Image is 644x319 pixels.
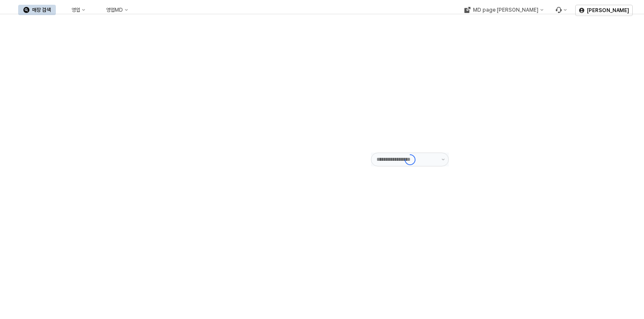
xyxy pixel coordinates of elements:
[58,5,90,15] button: 영업
[92,5,133,15] button: 영업MD
[18,5,56,15] button: 매장 검색
[459,5,548,15] div: MD page 이동
[587,7,629,14] p: [PERSON_NAME]
[71,7,80,13] div: 영업
[106,7,123,13] div: 영업MD
[575,5,633,16] button: [PERSON_NAME]
[550,5,572,15] div: Menu item 6
[32,7,51,13] div: 매장 검색
[459,5,548,15] button: MD page [PERSON_NAME]
[473,7,538,13] div: MD page [PERSON_NAME]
